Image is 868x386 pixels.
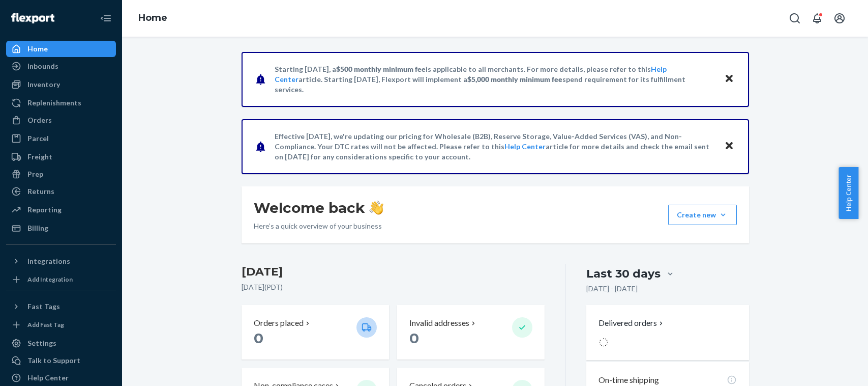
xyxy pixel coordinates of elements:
p: Starting [DATE], a is applicable to all merchants. For more details, please refer to this article... [275,64,714,95]
a: Home [138,12,167,23]
a: Add Integration [6,273,116,286]
button: Orders placed 0 [242,305,389,360]
div: Add Integration [27,275,73,284]
div: Freight [27,152,52,162]
button: Open notifications [807,8,827,29]
h3: [DATE] [242,264,545,280]
a: Prep [6,166,116,182]
a: Inbounds [6,58,116,74]
div: Settings [27,338,56,348]
div: Last 30 days [586,266,661,282]
button: Open Search Box [785,8,805,29]
p: On-time shipping [598,374,659,386]
div: Inbounds [27,61,58,71]
a: Help Center [6,370,116,386]
button: Close [723,72,736,87]
button: Fast Tags [6,298,116,315]
div: Returns [27,186,54,197]
a: Home [6,41,116,57]
a: Add Fast Tag [6,319,116,331]
p: Here’s a quick overview of your business [254,221,383,231]
div: Parcel [27,133,49,144]
button: Integrations [6,253,116,269]
a: Parcel [6,130,116,147]
a: Freight [6,149,116,165]
a: Reporting [6,202,116,218]
span: 0 [409,329,419,347]
img: Flexport logo [11,13,54,23]
p: [DATE] - [DATE] [586,284,638,294]
ol: breadcrumbs [130,4,175,33]
button: Open account menu [829,8,850,29]
div: Add Fast Tag [27,320,64,329]
div: Help Center [27,373,69,383]
a: Orders [6,112,116,128]
p: [DATE] ( PDT ) [242,282,545,292]
div: Prep [27,169,43,179]
button: Help Center [839,167,858,219]
span: 0 [254,329,263,347]
button: Create new [668,205,737,225]
button: Delivered orders [598,317,665,329]
div: Replenishments [27,98,81,108]
p: Invalid addresses [409,317,469,329]
div: Reporting [27,205,62,215]
div: Talk to Support [27,355,80,366]
p: Effective [DATE], we're updating our pricing for Wholesale (B2B), Reserve Storage, Value-Added Se... [275,131,714,162]
button: Close [723,139,736,154]
a: Settings [6,335,116,351]
span: $500 monthly minimum fee [336,65,426,73]
h1: Welcome back [254,199,383,217]
img: hand-wave emoji [369,201,383,215]
div: Orders [27,115,52,125]
button: Close Navigation [96,8,116,29]
a: Inventory [6,76,116,93]
a: Billing [6,220,116,236]
a: Talk to Support [6,352,116,369]
a: Returns [6,183,116,200]
div: Integrations [27,256,70,266]
div: Home [27,44,48,54]
a: Help Center [504,142,546,151]
div: Fast Tags [27,301,60,312]
p: Orders placed [254,317,304,329]
a: Replenishments [6,95,116,111]
div: Billing [27,223,48,233]
span: $5,000 monthly minimum fee [467,75,562,84]
div: Inventory [27,79,60,90]
button: Invalid addresses 0 [397,305,545,360]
